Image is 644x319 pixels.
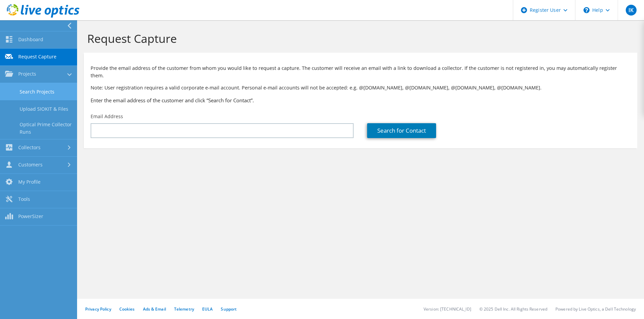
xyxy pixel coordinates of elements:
[555,306,636,312] li: Powered by Live Optics, a Dell Technology
[174,306,194,312] a: Telemetry
[91,84,630,91] p: Note: User registration requires a valid corporate e-mail account. Personal e-mail accounts will ...
[143,306,166,312] a: Ads & Email
[91,113,123,120] label: Email Address
[221,306,237,312] a: Support
[479,306,547,312] li: © 2025 Dell Inc. All Rights Reserved
[119,306,135,312] a: Cookies
[91,64,630,79] p: Provide the email address of the customer from whom you would like to request a capture. The cust...
[583,7,590,13] svg: \n
[85,306,111,312] a: Privacy Policy
[91,97,630,104] h3: Enter the email address of the customer and click “Search for Contact”.
[202,306,213,312] a: EULA
[626,5,637,16] span: IK
[367,123,436,138] a: Search for Contact
[424,306,471,312] li: Version: [TECHNICAL_ID]
[87,31,630,46] h1: Request Capture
